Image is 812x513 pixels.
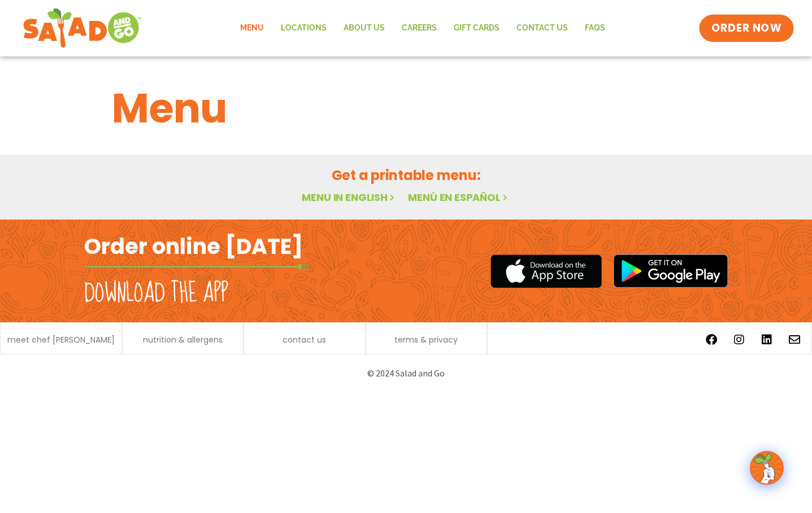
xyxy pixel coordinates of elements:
[84,233,303,260] h2: Order online [DATE]
[335,15,393,41] a: About Us
[508,15,576,41] a: Contact Us
[84,278,228,309] h2: Download the app
[7,336,115,344] a: meet chef [PERSON_NAME]
[283,336,326,344] a: contact us
[490,253,602,290] img: appstore
[302,190,397,204] a: Menu in English
[84,264,310,270] img: fork
[394,336,458,344] a: terms & privacy
[408,190,510,204] a: Menú en español
[613,254,728,288] img: google_play
[112,165,701,185] h2: Get a printable menu:
[232,15,614,41] nav: Menu
[23,6,142,51] img: new-SAG-logo-768×292
[699,15,794,42] a: ORDER NOW
[576,15,614,41] a: FAQs
[143,336,223,344] a: nutrition & allergens
[393,15,445,41] a: Careers
[751,452,783,484] img: wpChatIcon
[90,366,723,381] p: © 2024 Salad and Go
[232,15,272,41] a: Menu
[445,15,508,41] a: GIFT CARDS
[112,78,701,139] h1: Menu
[272,15,335,41] a: Locations
[711,21,781,36] span: ORDER NOW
